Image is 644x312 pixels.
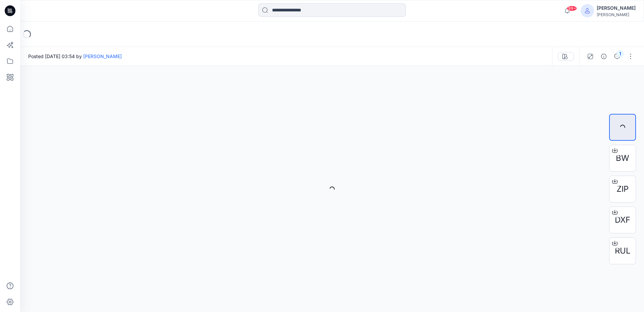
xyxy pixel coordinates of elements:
div: [PERSON_NAME] [597,12,636,17]
span: ZIP [616,183,629,195]
span: Posted [DATE] 03:54 by [28,53,122,60]
div: [PERSON_NAME] [597,4,636,12]
svg: avatar [585,8,590,13]
button: Details [598,51,609,62]
span: BW [616,152,629,164]
span: DXF [615,214,630,226]
span: 99+ [567,6,577,11]
a: [PERSON_NAME] [83,53,122,59]
div: 1 [617,50,624,57]
button: 1 [612,51,623,62]
span: RUL [615,245,631,257]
